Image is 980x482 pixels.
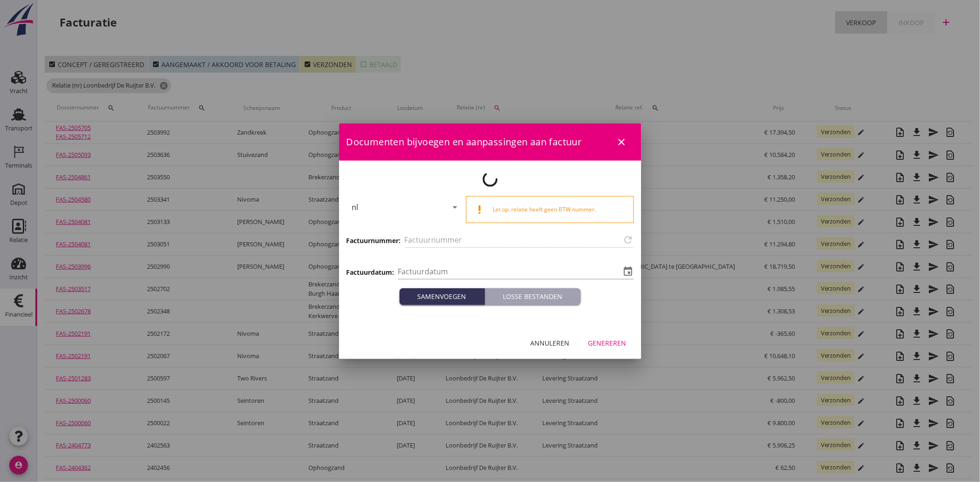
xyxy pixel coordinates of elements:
[616,136,627,148] i: close
[531,338,570,348] div: Annuleren
[339,123,641,161] div: Documenten bijvoegen en aanpassingen aan factuur
[347,267,394,277] h3: Factuurdatum:
[489,292,577,301] div: Losse bestanden
[449,202,460,213] i: arrow_drop_down
[352,203,359,211] div: nl
[623,266,634,277] i: event
[588,338,627,348] div: Genereren
[398,264,621,279] input: Factuurdatum
[493,205,626,214] div: Let op: relatie heeft geen BTW nummer.
[485,288,581,305] button: Losse bestanden
[403,292,481,301] div: Samenvoegen
[474,204,485,215] i: priority_high
[581,335,634,352] button: Genereren
[400,288,485,305] button: Samenvoegen
[347,236,401,245] h3: Factuurnummer:
[523,335,577,352] button: Annuleren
